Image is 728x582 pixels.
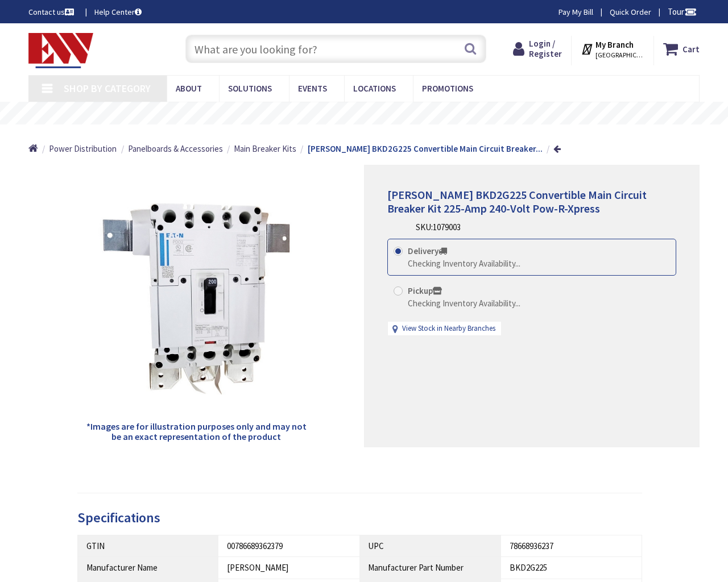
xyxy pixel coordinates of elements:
div: Checking Inventory Availability... [408,257,520,269]
div: Checking Inventory Availability... [408,297,520,309]
strong: Cart [682,39,700,59]
a: Quick Order [610,6,651,18]
a: Power Distribution [49,143,117,155]
rs-layer: Free Same Day Pickup at 19 Locations [270,107,478,120]
span: Promotions [422,83,473,94]
input: What are you looking for? [185,35,486,63]
span: About [176,83,202,94]
span: Panelboards & Accessories [128,143,223,154]
span: Power Distribution [49,143,117,154]
span: [PERSON_NAME] BKD2G225 Convertible Main Circuit Breaker Kit 225-Amp 240-Volt Pow-R-Xpress [387,188,647,215]
span: [GEOGRAPHIC_DATA], [GEOGRAPHIC_DATA] [595,51,644,60]
img: Electrical Wholesalers, Inc. [28,33,93,68]
h5: *Images are for illustration purposes only and may not be an exact representation of the product [82,422,310,442]
span: Shop By Category [64,82,151,95]
a: View Stock in Nearby Branches [402,323,495,334]
a: Panelboards & Accessories [128,143,223,155]
span: Locations [353,83,396,94]
a: Login / Register [513,39,562,59]
a: Pay My Bill [559,6,593,18]
span: 1079003 [433,222,461,232]
th: Manufacturer Part Number [359,557,500,579]
th: GTIN [77,535,218,556]
strong: Delivery [408,246,447,256]
strong: My Branch [595,39,634,50]
span: Login / Register [529,38,562,59]
a: Main Breaker Kits [234,143,296,155]
span: Main Breaker Kits [234,143,296,154]
strong: Pickup [408,285,442,296]
a: Help Center [94,6,142,18]
div: [PERSON_NAME] [227,562,351,573]
div: 78668936237 [510,540,634,552]
a: Contact us [28,6,76,18]
a: Cart [663,39,700,59]
span: Events [298,83,327,94]
h3: Specifications [77,510,642,525]
img: Eaton BKD2G225 Convertible Main Circuit Breaker Kit 225-Amp 240-Volt Pow-R-Xpress [82,185,311,413]
strong: [PERSON_NAME] BKD2G225 Convertible Main Circuit Breaker... [308,143,543,154]
th: UPC [359,535,500,556]
div: 00786689362379 [227,540,351,552]
span: Solutions [228,83,272,94]
span: Tour [668,6,697,17]
div: My Branch [GEOGRAPHIC_DATA], [GEOGRAPHIC_DATA] [581,39,644,59]
div: SKU: [416,221,461,233]
th: Manufacturer Name [77,557,218,579]
div: BKD2G225 [510,562,634,573]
